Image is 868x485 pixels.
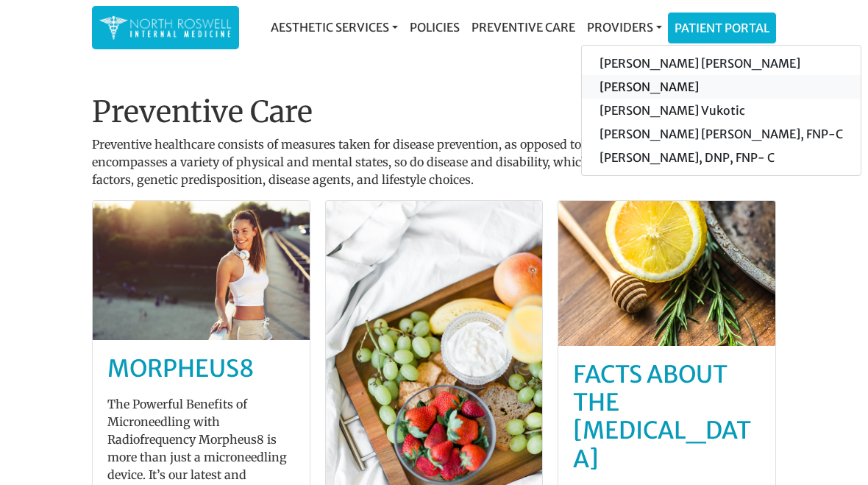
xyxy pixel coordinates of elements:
[582,146,861,169] a: [PERSON_NAME], DNP, FNP- C
[582,75,861,99] a: [PERSON_NAME]
[92,135,776,188] p: Preventive healthcare consists of measures taken for disease prevention, as opposed to disease tr...
[404,13,466,42] a: Policies
[573,360,751,474] a: Facts About The [MEDICAL_DATA]
[582,52,861,75] a: [PERSON_NAME] [PERSON_NAME]
[92,94,776,130] h1: Preventive Care
[669,13,775,43] a: Patient Portal
[99,13,232,42] img: North Roswell Internal Medicine
[582,99,861,122] a: [PERSON_NAME] Vukotic
[265,13,404,42] a: Aesthetic Services
[582,122,861,146] a: [PERSON_NAME] [PERSON_NAME], FNP-C
[558,201,775,346] img: post-default-3.jpg
[107,354,255,383] a: MORPHEUS8
[466,13,581,42] a: Preventive Care
[581,13,668,42] a: Providers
